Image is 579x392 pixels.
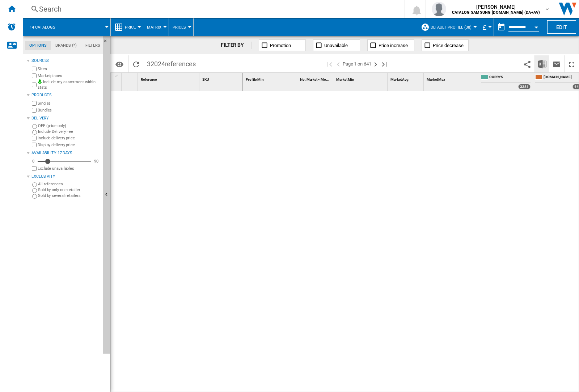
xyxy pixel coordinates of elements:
button: First page [325,55,334,72]
img: excel-24x24.png [538,60,546,68]
input: Display delivery price [32,166,37,171]
div: Price [114,18,139,36]
md-menu: Currency [479,18,494,36]
button: Send this report by email [549,55,564,72]
button: Default profile (38) [431,18,475,36]
img: alerts-logo.svg [7,22,16,31]
md-tab-item: Brands (*) [51,41,81,50]
div: Sort None [201,73,242,84]
span: Profile Min [246,77,264,81]
div: 14 catalogs [27,18,107,36]
label: Sites [38,66,100,72]
span: £ [483,24,486,31]
span: Market Max [427,77,445,81]
md-tab-item: Filters [81,41,105,50]
input: OFF (price only) [32,124,37,129]
div: CURRYS 3381 offers sold by CURRYS [479,73,532,91]
span: references [165,60,196,68]
button: Hide [103,36,112,49]
div: Market Max Sort None [425,73,478,84]
div: Reference Sort None [139,73,199,84]
button: Share this bookmark with others [520,55,534,72]
span: 14 catalogs [30,25,55,30]
span: Prices [173,25,186,30]
div: No. Market < Me Sort None [299,73,333,84]
input: Singles [32,101,37,106]
input: Marketplaces [32,73,37,78]
span: Matrix [147,25,161,30]
input: Display delivery price [32,143,37,147]
label: All references [38,181,100,187]
span: Price [125,25,136,30]
button: Price increase [367,39,414,51]
img: profile.jpg [432,2,446,16]
div: Sort None [425,73,478,84]
button: Prices [173,18,190,36]
div: Sources [31,58,100,64]
input: Sold by several retailers [32,194,37,199]
div: Default profile (38) [421,18,475,36]
md-tab-item: Options [25,41,51,50]
input: Sold by only one retailer [32,188,37,193]
label: Include delivery price [38,135,100,141]
span: No. Market < Me [300,77,326,81]
div: Profile Min Sort None [244,73,297,84]
button: 14 catalogs [30,18,63,36]
div: Sort None [299,73,333,84]
span: Promotion [270,43,291,48]
input: Bundles [32,108,37,113]
div: Sort None [244,73,297,84]
button: Download in Excel [535,55,549,72]
button: Open calendar [530,20,543,33]
input: Include Delivery Fee [32,130,37,135]
span: Page 1 on 641 [343,55,371,72]
label: Include Delivery Fee [38,129,100,134]
button: Maximize [565,55,579,72]
label: Display delivery price [38,142,100,148]
label: Sold by several retailers [38,193,100,198]
button: >Previous page [334,55,343,72]
label: Sold by only one retailer [38,187,100,193]
div: Exclusivity [31,174,100,180]
div: Search [39,4,386,14]
div: 0 [30,159,36,164]
button: Next page [371,55,380,72]
button: Reload [129,55,143,72]
label: Bundles [38,108,100,113]
label: Include my assortment within stats [38,79,100,90]
div: Sort None [139,73,199,84]
div: SKU Sort None [201,73,242,84]
div: Sort None [123,73,138,84]
span: CURRYS [489,75,531,81]
button: £ [483,18,490,36]
button: Price decrease [422,39,469,51]
div: Products [31,92,100,98]
span: Market Avg [390,77,409,81]
div: 90 [92,159,100,164]
button: Price [125,18,139,36]
span: Price increase [379,43,408,48]
md-slider: Availability [38,158,91,165]
span: Price decrease [433,43,464,48]
label: OFF (price only) [38,123,100,128]
button: Matrix [147,18,165,36]
label: Exclude unavailables [38,166,100,171]
span: Default profile (38) [431,25,472,30]
div: Delivery [31,115,100,121]
span: [PERSON_NAME] [452,3,540,10]
span: Reference [141,77,157,81]
button: Hide [103,36,110,354]
input: Sites [32,67,37,71]
button: Last page [380,55,389,72]
button: Promotion [259,39,306,51]
img: mysite-bg-18x18.png [38,79,42,84]
div: Market Min Sort None [335,73,387,84]
button: Options [112,58,127,71]
button: Edit [547,20,576,34]
input: All references [32,182,37,187]
input: Include my assortment within stats [32,80,37,89]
